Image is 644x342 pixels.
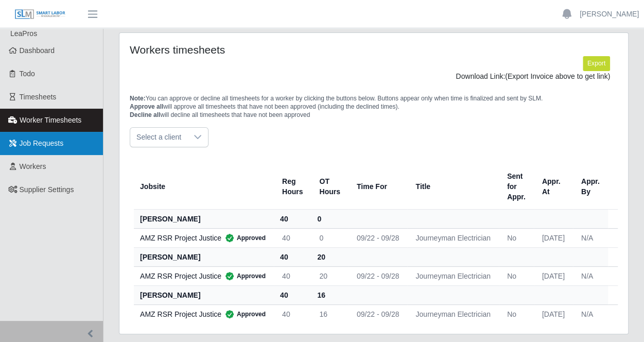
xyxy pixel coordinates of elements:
span: Approved [221,271,266,281]
th: Jobsite [134,164,274,210]
span: Approve all [130,103,163,110]
span: Worker Timesheets [20,116,81,124]
a: [PERSON_NAME] [580,9,639,20]
th: 40 [274,209,311,228]
span: Approved [221,233,266,243]
span: (Export Invoice above to get link) [505,72,610,80]
td: 0 [311,228,348,247]
td: [DATE] [534,266,573,285]
div: AMZ RSR Project Justice [140,309,266,319]
td: N/A [573,266,608,285]
td: N/A [573,304,608,323]
span: Workers [20,162,46,170]
h4: Workers timesheets [130,43,324,56]
td: No [499,266,534,285]
div: Download Link: [137,71,610,82]
div: AMZ RSR Project Justice [140,233,266,243]
td: 40 [274,304,311,323]
td: 09/22 - 09/28 [349,304,408,323]
span: Dashboard [20,46,55,55]
th: 40 [274,247,311,266]
td: 16 [311,304,348,323]
td: [DATE] [534,228,573,247]
td: 40 [274,228,311,247]
th: Reg Hours [274,164,311,210]
span: Approved [221,309,266,319]
span: Todo [20,70,35,78]
td: No [499,228,534,247]
span: Decline all [130,111,160,118]
button: Export [583,56,610,71]
th: 20 [311,247,348,266]
th: Appr. At [534,164,573,210]
th: Appr. By [573,164,608,210]
td: [DATE] [534,304,573,323]
p: You can approve or decline all timesheets for a worker by clicking the buttons below. Buttons app... [130,94,618,119]
td: 09/22 - 09/28 [349,228,408,247]
th: OT Hours [311,164,348,210]
td: N/A [573,228,608,247]
span: Select a client [130,128,187,147]
td: Journeyman Electrician [407,266,499,285]
th: [PERSON_NAME] [134,247,274,266]
th: [PERSON_NAME] [134,285,274,304]
th: [PERSON_NAME] [134,209,274,228]
td: 40 [274,266,311,285]
th: Time For [349,164,408,210]
td: Journeyman Electrician [407,228,499,247]
span: Supplier Settings [20,185,74,194]
td: Journeyman Electrician [407,304,499,323]
td: 09/22 - 09/28 [349,266,408,285]
span: LeaPros [10,29,37,38]
th: 16 [311,285,348,304]
span: Timesheets [20,93,57,101]
span: Job Requests [20,139,64,147]
th: Title [407,164,499,210]
span: Note: [130,95,146,102]
div: AMZ RSR Project Justice [140,271,266,281]
td: No [499,304,534,323]
th: 0 [311,209,348,228]
td: 20 [311,266,348,285]
img: SLM Logo [14,9,66,20]
th: Sent for Appr. [499,164,534,210]
th: 40 [274,285,311,304]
